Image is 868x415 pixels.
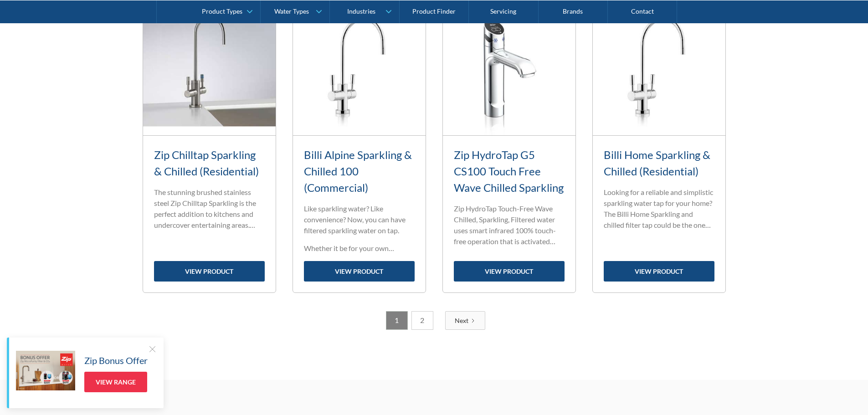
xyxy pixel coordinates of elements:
h5: Zip Bonus Offer [84,354,148,367]
a: view product [304,261,415,282]
a: Zip HydroTap G5 CS100 Touch Free Wave Chilled Sparkling [454,148,564,194]
a: Best Seller [593,3,725,136]
div: Water Types [274,7,309,15]
div: Industries [347,7,375,15]
a: Billi Alpine Sparkling & Chilled 100 (Commercial) [304,148,412,194]
div: Next [455,316,468,325]
a: view product [604,261,714,282]
img: Zip Chilltap Sparkling & Chilled (Residential) [143,3,276,135]
div: Product Types [202,7,242,15]
a: Next Page [445,311,485,330]
p: Like sparkling water? Like convenience? Now, you can have filtered sparkling water on tap. [304,203,415,236]
a: Zip Chilltap Sparkling & Chilled (Residential) [154,148,259,178]
img: Zip HydroTap G5 CS100 Touch Free Wave Chilled Sparkling [443,3,575,135]
a: 1 [386,311,408,330]
img: Billi Home Sparkling & Chilled (Residential) [593,3,725,135]
a: view product [154,261,265,282]
img: Billi Alpine Sparkling & Chilled 100 (Commercial) [293,3,426,135]
a: view product [454,261,565,282]
a: View Range [84,372,147,392]
p: Looking for a reliable and simplistic sparkling water tap for your home? The Billi Home Sparkling... [604,187,714,231]
a: Billi Home Sparkling & Chilled (Residential) [604,148,710,178]
a: 2 [411,311,433,330]
p: The stunning brushed stainless steel Zip Chilltap Sparkling is the perfect addition to kitchens a... [154,187,265,231]
p: Whether it be for your own personal luxury, pleasing your hard working staff or saving money in y... [304,243,415,254]
img: Zip Bonus Offer [16,351,75,390]
p: Zip HydroTap Touch-Free Wave Chilled, Sparkling, Filtered water uses smart infrared 100% touch-fr... [454,203,565,247]
div: List [143,311,726,330]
